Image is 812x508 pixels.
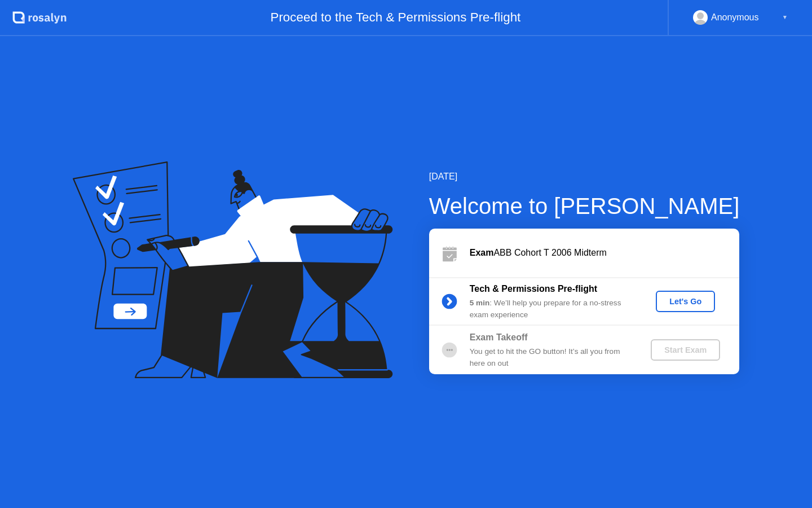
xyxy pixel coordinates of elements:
div: [DATE] [429,170,740,183]
div: Welcome to [PERSON_NAME] [429,189,740,223]
button: Start Exam [651,339,720,361]
div: Let's Go [660,297,710,306]
div: ▼ [782,10,788,25]
b: Tech & Permissions Pre-flight [470,284,597,294]
b: Exam [470,248,494,257]
b: Exam Takeoff [470,332,528,342]
div: Start Exam [655,345,716,354]
div: ABB Cohort T 2006 Midterm [470,246,739,260]
button: Let's Go [656,291,715,312]
div: You get to hit the GO button! It’s all you from here on out [470,346,632,369]
div: Anonymous [711,10,759,25]
b: 5 min [470,299,490,307]
div: : We’ll help you prepare for a no-stress exam experience [470,297,632,321]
